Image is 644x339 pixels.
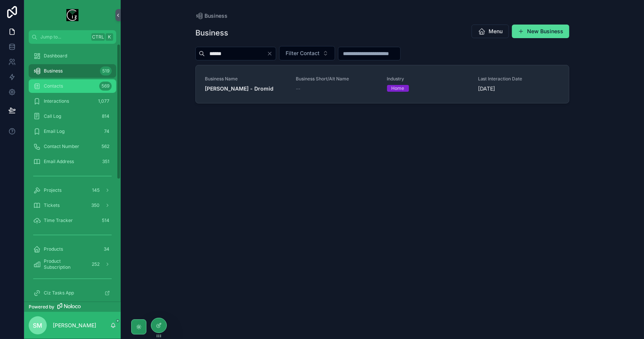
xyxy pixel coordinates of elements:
[204,12,227,20] span: Business
[296,76,378,82] span: Business Short/Alt Name
[29,242,116,256] a: Products34
[195,28,228,38] h1: Business
[44,143,79,149] span: Contact Number
[29,30,116,44] button: Jump to...CtrlK
[478,85,495,92] p: [DATE]
[29,199,116,212] a: Tickets350
[44,83,63,89] span: Contacts
[100,112,112,121] div: 814
[387,76,469,82] span: Industry
[99,82,112,91] div: 569
[89,201,102,210] div: 350
[44,98,69,104] span: Interactions
[29,125,116,138] a: Email Log74
[44,128,65,134] span: Email Log
[29,155,116,168] a: Email Address351
[89,260,102,269] div: 252
[96,97,112,106] div: 1,077
[44,217,73,223] span: Time Tracker
[100,216,112,225] div: 514
[24,302,121,312] a: Powered by
[205,85,274,92] strong: [PERSON_NAME] - Dromid
[472,25,509,38] button: Menu
[44,290,74,296] span: Ciz Tasks App
[29,49,116,63] a: Dashboard
[106,34,112,40] span: K
[44,258,86,270] span: Product Subscription
[29,79,116,93] a: Contacts569
[478,76,560,82] span: Last Interaction Date
[91,33,105,41] span: Ctrl
[29,286,116,300] a: Ciz Tasks App
[296,85,300,92] span: --
[44,113,61,119] span: Call Log
[102,127,112,136] div: 74
[392,85,404,92] div: Home
[29,64,116,78] a: Business519
[512,25,569,38] button: New Business
[29,214,116,227] a: Time Tracker514
[90,186,102,195] div: 145
[44,246,63,252] span: Products
[205,76,287,82] span: Business Name
[100,66,112,76] div: 519
[196,65,569,103] a: Business Name[PERSON_NAME] - DromidBusiness Short/Alt Name--IndustryHomeLast Interaction Date[DATE]
[195,12,227,20] a: Business
[29,257,116,271] a: Product Subscription252
[33,321,43,330] span: SM
[99,142,112,151] div: 562
[29,304,54,310] span: Powered by
[29,94,116,108] a: Interactions1,077
[44,53,67,59] span: Dashboard
[44,68,63,74] span: Business
[44,159,74,165] span: Email Address
[53,322,96,329] p: [PERSON_NAME]
[267,51,276,57] button: Clear
[44,202,60,208] span: Tickets
[66,9,78,21] img: App logo
[24,44,121,302] div: scrollable content
[44,187,61,193] span: Projects
[29,109,116,123] a: Call Log814
[489,28,503,35] span: Menu
[101,245,112,254] div: 34
[100,157,112,166] div: 351
[29,183,116,197] a: Projects145
[286,49,320,57] span: Filter Contact
[40,34,88,40] span: Jump to...
[279,46,335,60] button: Select Button
[29,140,116,153] a: Contact Number562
